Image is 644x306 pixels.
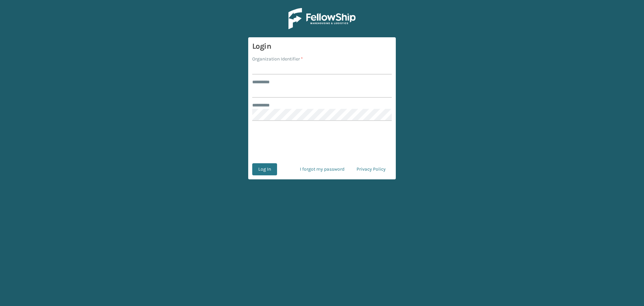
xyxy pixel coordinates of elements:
button: Log In [252,163,277,175]
img: Logo [288,8,356,29]
a: Privacy Policy [351,163,392,175]
iframe: reCAPTCHA [271,129,373,155]
label: Organization Identifier [252,55,303,62]
a: I forgot my password [294,163,351,175]
h3: Login [252,41,392,51]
